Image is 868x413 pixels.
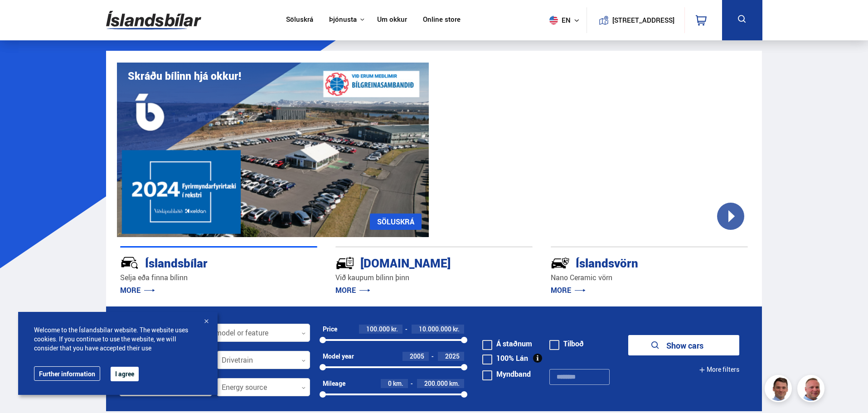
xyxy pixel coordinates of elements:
img: FbJEzSuNWCJXmdc-.webp [766,376,793,403]
img: G0Ugv5HjCgRt.svg [106,5,201,35]
a: Online store [423,15,461,25]
button: I agree [111,367,139,381]
a: Um okkur [377,15,407,25]
button: Þjónusta [329,15,357,24]
img: -Svtn6bYgwAsiwNX.svg [551,253,570,272]
button: [STREET_ADDRESS] [616,16,671,24]
a: Further information [34,366,100,381]
p: Selja eða finna bílinn [120,272,317,283]
img: tr5P-W3DuiFaO7aO.svg [335,253,354,272]
span: 2025 [445,352,460,360]
a: SÖLUSKRÁ [370,214,422,230]
label: Á staðnum [482,340,532,347]
div: Íslandsvörn [551,254,716,270]
button: en [546,7,587,34]
p: Við kaupum bílinn þinn [335,272,533,283]
a: MORE [120,285,155,295]
img: JRvxyua_JYH6wB4c.svg [120,253,139,272]
a: [STREET_ADDRESS] [592,7,679,33]
span: 200.000 [424,379,448,388]
span: 10.000.000 [419,325,451,333]
h1: Skráðu bílinn hjá okkur! [128,70,241,82]
label: Tilboð [549,340,584,347]
p: Nano Ceramic vörn [551,272,748,283]
label: 100% Lán [482,355,528,362]
a: Söluskrá [286,15,313,25]
img: siFngHWaQ9KaOqBr.png [799,376,826,403]
div: Mileage [323,380,345,387]
div: Price [323,326,337,333]
a: MORE [551,285,586,295]
label: Myndband [482,370,531,378]
span: 2005 [410,352,424,360]
button: Show cars [628,335,739,355]
span: kr. [391,326,398,333]
span: km. [449,380,460,387]
div: Model year [323,353,354,360]
span: en [546,16,568,24]
span: 100.000 [366,325,390,333]
div: Íslandsbílar [120,254,285,270]
div: [DOMAIN_NAME] [335,254,500,270]
button: Open LiveChat chat widget [7,4,34,31]
button: More filters [699,360,739,380]
img: svg+xml;base64,PHN2ZyB4bWxucz0iaHR0cDovL3d3dy53My5vcmcvMjAwMC9zdmciIHdpZHRoPSI1MTIiIGhlaWdodD0iNT... [549,16,558,24]
span: kr. [453,326,460,333]
img: eKx6w-_Home_640_.png [117,63,429,237]
span: km. [393,380,403,387]
span: 0 [388,379,392,388]
a: MORE [335,285,370,295]
span: Welcome to the Íslandsbílar website. The website uses cookies. If you continue to use the website... [34,326,202,353]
